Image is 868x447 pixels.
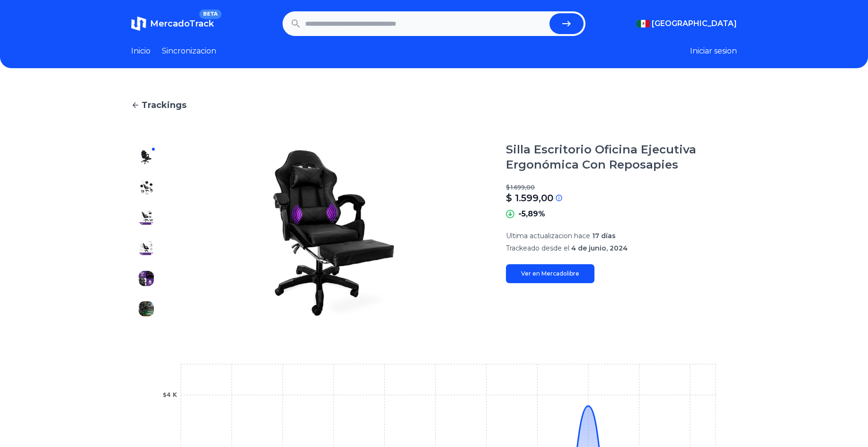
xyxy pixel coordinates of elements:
[150,18,214,29] span: MercadoTrack
[637,18,737,29] button: [GEOGRAPHIC_DATA]
[506,264,594,283] a: Ver en Mercadolibre
[142,98,186,112] span: Trackings
[652,18,737,29] span: [GEOGRAPHIC_DATA]
[571,244,628,252] span: 4 de junio, 2024
[506,142,737,172] h1: Silla Escritorio Oficina Ejecutiva Ergonómica Con Reposapies
[592,232,616,240] span: 17 días
[199,9,221,19] span: BETA
[637,20,650,27] img: Mexico
[139,271,154,286] img: Silla Escritorio Oficina Ejecutiva Ergonómica Con Reposapies
[162,45,216,57] a: Sincronizacion
[163,392,177,398] tspan: $4 K
[131,16,214,31] a: MercadoTrackBETA
[180,142,487,324] img: Silla Escritorio Oficina Ejecutiva Ergonómica Con Reposapies
[506,232,590,240] span: Ultima actualizacion hace
[690,45,737,57] button: Iniciar sesion
[139,150,154,165] img: Silla Escritorio Oficina Ejecutiva Ergonómica Con Reposapies
[506,191,553,205] p: $ 1.599,00
[131,98,737,112] a: Trackings
[506,244,569,252] span: Trackeado desde el
[518,208,545,220] p: -5,89%
[506,184,737,191] p: $ 1.699,00
[131,45,151,57] a: Inicio
[139,301,154,316] img: Silla Escritorio Oficina Ejecutiva Ergonómica Con Reposapies
[139,210,154,225] img: Silla Escritorio Oficina Ejecutiva Ergonómica Con Reposapies
[131,16,146,31] img: MercadoTrack
[139,241,154,256] img: Silla Escritorio Oficina Ejecutiva Ergonómica Con Reposapies
[139,180,154,195] img: Silla Escritorio Oficina Ejecutiva Ergonómica Con Reposapies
